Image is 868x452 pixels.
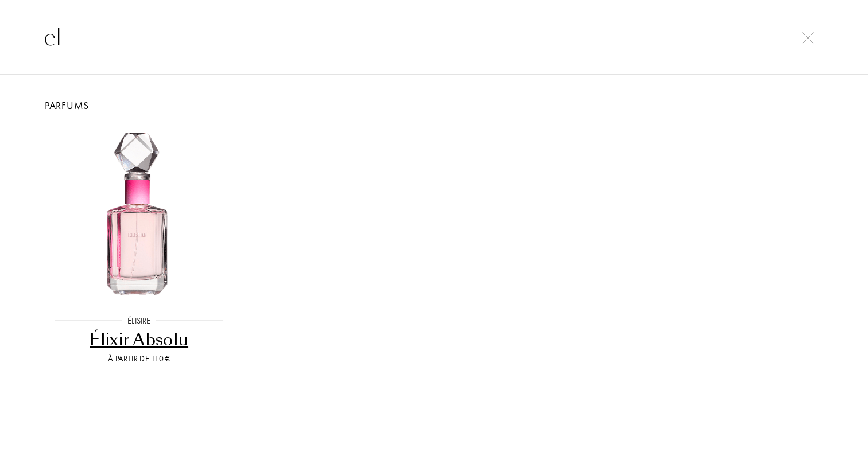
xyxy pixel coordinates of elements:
img: cross.svg [802,32,814,44]
img: Élixir Absolu [51,126,227,302]
a: Élixir AbsoluÉlisireÉlixir AbsoluÀ partir de 110 € [41,113,238,379]
div: Parfums [32,98,836,113]
div: À partir de 110 € [45,353,233,365]
div: Élisire [122,315,156,327]
div: Élixir Absolu [45,329,233,351]
input: Rechercher [21,20,847,54]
